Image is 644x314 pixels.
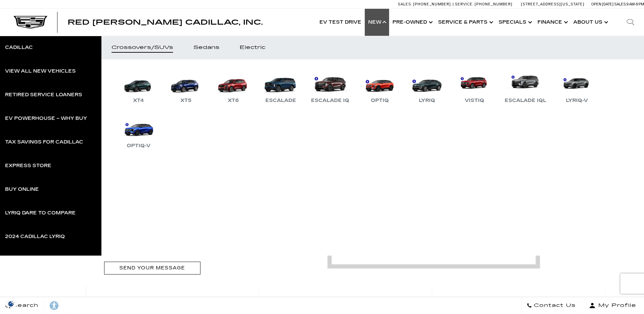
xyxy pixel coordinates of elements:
[177,97,195,105] div: XT5
[230,36,276,59] a: Electric
[224,97,242,105] div: XT6
[521,297,581,314] a: Contact Us
[5,211,76,215] div: LYRIQ Dare to Compare
[501,70,550,105] a: Escalade IQL
[213,70,254,105] a: XT6
[5,163,51,168] div: Express Store
[359,70,400,105] a: OPTIQ
[570,9,610,36] a: About Us
[316,9,365,36] a: EV Test Drive
[308,97,353,105] div: Escalade IQ
[534,9,570,36] a: Finance
[453,2,514,6] a: Service: [PHONE_NUMBER]
[563,97,591,105] div: LYRIQ-V
[389,9,435,36] a: Pre-Owned
[240,45,265,50] div: Electric
[308,70,353,105] a: Escalade IQ
[495,9,534,36] a: Specials
[104,262,200,274] input: Send your message
[596,301,636,310] span: My Profile
[3,300,19,307] img: Opt-Out Icon
[166,70,206,105] a: XT5
[591,2,614,6] span: Open [DATE]
[415,97,438,105] div: LYRIQ
[5,140,83,145] div: Tax Savings for Cadillac
[68,18,263,26] span: Red [PERSON_NAME] Cadillac, Inc.
[68,19,263,26] a: Red [PERSON_NAME] Cadillac, Inc.
[367,97,392,105] div: OPTIQ
[262,97,300,105] div: Escalade
[5,234,65,239] div: 2024 Cadillac LYRIQ
[5,187,39,192] div: Buy Online
[112,45,173,50] div: Crossovers/SUVs
[5,45,33,50] div: Cadillac
[461,97,487,105] div: VISTIQ
[398,2,453,6] a: Sales: [PHONE_NUMBER]
[14,16,47,29] img: Cadillac Dark Logo with Cadillac White Text
[193,45,219,50] div: Sedans
[3,300,19,307] section: Click to Open Cookie Consent Modal
[10,301,39,310] span: Search
[5,69,76,74] div: View All New Vehicles
[455,2,474,6] span: Service:
[5,93,82,97] div: Retired Service Loaners
[556,70,597,105] a: LYRIQ-V
[118,115,159,150] a: OPTIQ-V
[581,297,644,314] button: Open user profile menu
[413,2,451,6] span: [PHONE_NUMBER]
[260,70,301,105] a: Escalade
[614,2,626,6] span: Sales:
[5,116,87,121] div: EV Powerhouse – Why Buy
[521,2,585,6] a: [STREET_ADDRESS][US_STATE]
[183,36,230,59] a: Sedans
[626,2,644,6] span: 9 AM-6 PM
[407,70,447,105] a: LYRIQ
[532,301,576,310] span: Contact Us
[365,9,389,36] a: New
[454,70,495,105] a: VISTIQ
[101,36,183,59] a: Crossovers/SUVs
[398,2,412,6] span: Sales:
[130,97,147,105] div: XT4
[501,97,550,105] div: Escalade IQL
[435,9,495,36] a: Service & Parts
[475,2,512,6] span: [PHONE_NUMBER]
[118,70,159,105] a: XT4
[123,142,154,150] div: OPTIQ-V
